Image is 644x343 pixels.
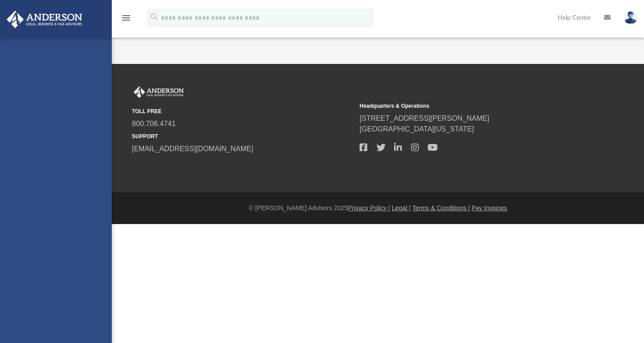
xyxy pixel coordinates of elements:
div: © [PERSON_NAME] Advisors 2025 [112,203,644,213]
small: SUPPORT [132,132,353,140]
a: Terms & Conditions | [412,204,470,212]
img: Anderson Advisors Platinum Portal [4,11,85,28]
i: search [149,12,159,22]
img: Anderson Advisors Platinum Portal [132,86,186,98]
small: TOLL FREE [132,107,353,115]
img: User Pic [624,11,637,24]
a: Pay Invoices [471,204,507,212]
a: [GEOGRAPHIC_DATA][US_STATE] [360,125,474,133]
small: Headquarters & Operations [360,102,581,110]
a: menu [121,17,131,23]
a: [STREET_ADDRESS][PERSON_NAME] [360,114,489,122]
a: [EMAIL_ADDRESS][DOMAIN_NAME] [132,145,253,152]
a: Privacy Policy | [348,204,390,212]
a: 800.706.4741 [132,120,176,127]
i: menu [121,13,131,23]
a: Legal | [392,204,411,212]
